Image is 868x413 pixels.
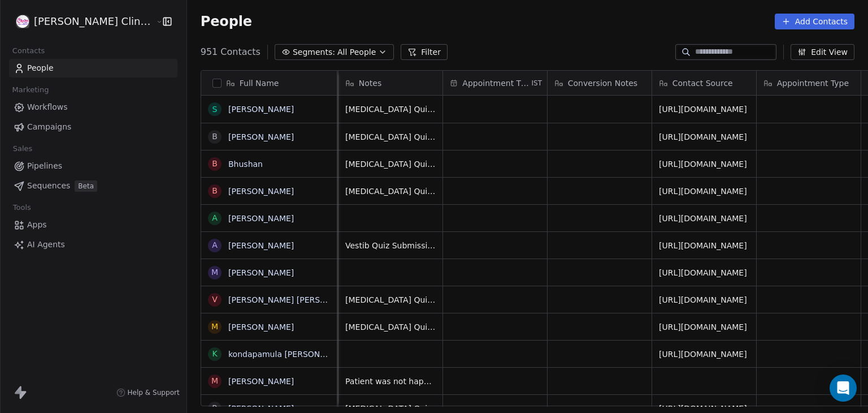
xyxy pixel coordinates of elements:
[212,104,217,115] div: S
[659,240,749,251] span: [URL][DOMAIN_NAME]
[27,62,54,74] span: People
[9,216,177,234] a: Apps
[9,59,177,78] a: People
[659,321,749,333] span: [URL][DOMAIN_NAME]
[345,104,436,115] span: [MEDICAL_DATA] Quiz: Score was MUST NEED consultation
[211,321,218,333] div: M
[659,267,749,278] span: [URL][DOMAIN_NAME]
[201,71,337,95] div: Full Name
[212,212,218,224] div: A
[345,131,436,143] span: [MEDICAL_DATA] Quiz: Score was MUST NEED consultation
[27,101,68,113] span: Workflows
[16,15,29,28] img: RASYA-Clinic%20Circle%20icon%20Transparent.png
[228,404,294,413] a: [PERSON_NAME]
[9,157,177,175] a: Pipelines
[228,214,294,223] a: [PERSON_NAME]
[443,71,547,95] div: Appointment TimeIST
[228,268,294,277] a: [PERSON_NAME]
[34,14,153,29] span: [PERSON_NAME] Clinic External
[201,96,337,407] div: grid
[777,78,849,89] span: Appointment Type
[345,158,436,170] span: [MEDICAL_DATA] Quiz: Score was MUST NEED consultation
[240,78,279,89] span: Full Name
[128,388,180,397] span: Help & Support
[228,105,294,114] a: [PERSON_NAME]
[9,98,177,117] a: Workflows
[212,131,218,143] div: B
[672,78,733,89] span: Contact Source
[228,241,294,250] a: [PERSON_NAME]
[228,295,362,304] a: [PERSON_NAME] [PERSON_NAME]
[212,185,218,197] div: B
[75,180,97,192] span: Beta
[228,350,350,359] a: kondapamula [PERSON_NAME]
[228,187,294,196] a: [PERSON_NAME]
[9,118,177,136] a: Campaigns
[345,294,436,306] span: [MEDICAL_DATA] Quiz: Score was MUST NEED consultation
[228,160,263,169] a: Bhushan
[338,71,442,95] div: Notes
[228,377,294,386] a: [PERSON_NAME]
[211,375,218,387] div: M
[293,46,335,58] span: Segments:
[401,44,448,60] button: Filter
[532,79,542,88] span: IST
[462,78,529,89] span: Appointment Time
[652,71,756,95] div: Contact Source
[359,78,381,89] span: Notes
[211,266,218,278] div: M
[659,131,749,143] span: [URL][DOMAIN_NAME]
[659,213,749,224] span: [URL][DOMAIN_NAME]
[8,199,36,216] span: Tools
[757,71,861,95] div: Appointment Type
[659,294,749,306] span: [URL][DOMAIN_NAME]
[345,376,436,387] span: Patient was not happy with our treatment and he said dont call again
[27,121,71,133] span: Campaigns
[345,321,436,333] span: [MEDICAL_DATA] Quiz: Score was NEED consultation
[659,186,749,197] span: [URL][DOMAIN_NAME]
[27,180,70,192] span: Sequences
[27,160,62,172] span: Pipelines
[7,42,50,59] span: Contacts
[830,375,857,402] div: Open Intercom Messenger
[201,45,261,59] span: 951 Contacts
[9,177,177,195] a: SequencesBeta
[201,13,252,30] span: People
[27,239,65,251] span: AI Agents
[14,12,147,31] button: [PERSON_NAME] Clinic External
[775,14,854,29] button: Add Contacts
[8,140,37,157] span: Sales
[345,240,436,251] span: Vestib Quiz Submission
[228,322,294,332] a: [PERSON_NAME]
[659,349,749,360] span: [URL][DOMAIN_NAME]
[116,388,180,397] a: Help & Support
[9,235,177,254] a: AI Agents
[345,186,436,197] span: [MEDICAL_DATA] Quiz: Score was NEED consultation
[568,78,637,89] span: Conversion Notes
[212,294,218,306] div: V
[659,158,749,170] span: [URL][DOMAIN_NAME]
[659,104,749,115] span: [URL][DOMAIN_NAME]
[27,219,47,231] span: Apps
[7,81,54,98] span: Marketing
[212,158,218,170] div: B
[791,44,854,60] button: Edit View
[228,132,294,141] a: [PERSON_NAME]
[212,239,218,251] div: A
[212,348,217,360] div: k
[337,46,376,58] span: All People
[548,71,652,95] div: Conversion Notes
